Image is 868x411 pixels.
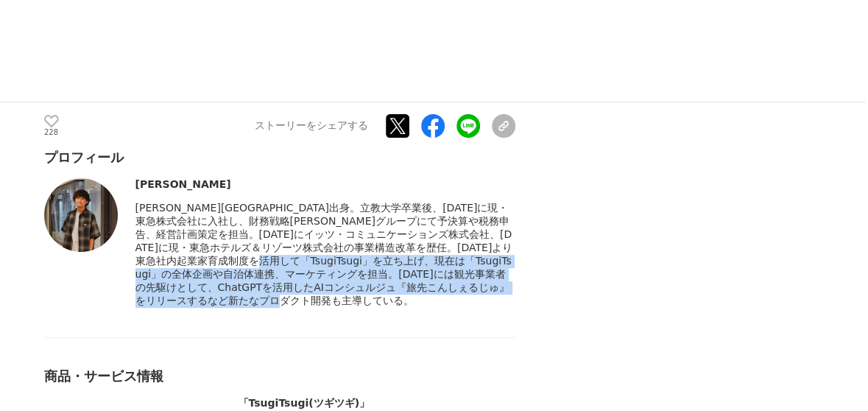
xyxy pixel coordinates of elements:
div: プロフィール [44,149,515,166]
div: 商品・サービス情報 [44,368,515,385]
p: 228 [44,129,59,136]
img: thumbnail_b478eb20-2ba8-11ee-81f0-07c7924b9b9a.jpg [44,178,118,252]
p: ストーリーをシェアする [255,119,368,133]
span: [PERSON_NAME][GEOGRAPHIC_DATA]出身。立教大学卒業後、[DATE]に現・東急株式会社に入社し、財務戦略[PERSON_NAME]グループにて予決算や税務申告、経営計画... [135,202,513,306]
div: 「TsugiTsugi(ツギツギ)」 [239,397,515,410]
div: [PERSON_NAME] [135,178,515,190]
